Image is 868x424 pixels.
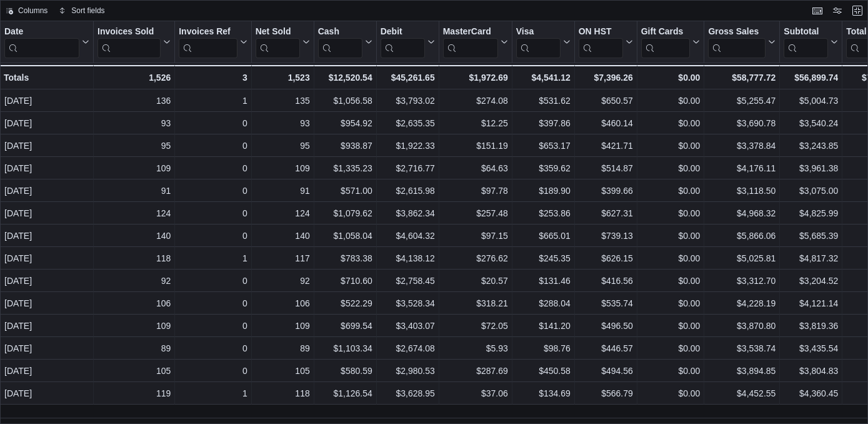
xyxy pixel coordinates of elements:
div: $710.60 [318,273,372,288]
div: $5,255.47 [708,93,776,108]
div: $3,819.36 [784,318,838,333]
button: Cash [318,26,372,58]
div: 91 [97,183,171,198]
div: 109 [256,318,310,333]
div: $3,243.85 [784,138,838,153]
div: $2,716.77 [381,161,435,176]
div: 124 [97,206,171,221]
div: $4,138.12 [381,251,435,266]
div: $1,058.04 [318,228,372,243]
div: $0.00 [641,363,701,378]
div: 93 [97,116,171,131]
div: 1,523 [256,70,310,85]
div: $938.87 [318,138,372,153]
div: [DATE] [4,116,89,131]
div: 118 [256,386,310,401]
button: Subtotal [784,26,838,58]
div: Gift Card Sales [641,26,691,58]
button: Invoices Ref [179,26,247,58]
div: 109 [97,318,171,333]
div: $276.62 [443,251,508,266]
div: $72.05 [443,318,508,333]
div: $3,961.38 [784,161,838,176]
div: 92 [256,273,310,288]
div: $3,538.74 [708,341,776,356]
div: 0 [179,161,247,176]
div: Date [4,26,79,38]
button: Exit fullscreen [850,3,865,18]
div: $0.00 [641,93,701,108]
div: $627.31 [579,206,633,221]
div: $450.58 [516,363,571,378]
div: $189.90 [516,183,571,198]
div: $4,604.32 [381,228,435,243]
div: $3,312.70 [708,273,776,288]
div: $257.48 [443,206,508,221]
div: $783.38 [318,251,372,266]
div: $4,228.19 [708,296,776,311]
button: Display options [830,3,845,18]
div: 95 [97,138,171,153]
div: $416.56 [579,273,633,288]
div: Net Sold [256,26,300,58]
div: $0.00 [641,138,701,153]
div: [DATE] [4,161,89,176]
div: $2,980.53 [381,363,435,378]
div: Date [4,26,79,58]
div: $653.17 [516,138,571,153]
div: Totals [4,70,89,85]
div: 93 [256,116,310,131]
div: 89 [97,341,171,356]
div: $531.62 [516,93,571,108]
div: $0.00 [641,386,701,401]
div: $56,899.74 [784,70,838,85]
div: $37.06 [443,386,508,401]
div: $4,825.99 [784,206,838,221]
div: $98.76 [516,341,571,356]
div: [DATE] [4,93,89,108]
div: 0 [179,318,247,333]
span: Sort fields [71,6,104,16]
div: $245.35 [516,251,571,266]
div: $274.08 [443,93,508,108]
div: $3,118.50 [708,183,776,198]
div: $58,777.72 [708,70,776,85]
div: Gross Sales [708,26,766,38]
div: $0.00 [641,273,701,288]
div: 95 [256,138,310,153]
div: Debit [381,26,425,38]
div: $141.20 [516,318,571,333]
div: $3,540.24 [784,116,838,131]
button: Date [4,26,89,58]
div: [DATE] [4,318,89,333]
div: $4,176.11 [708,161,776,176]
div: $4,121.14 [784,296,838,311]
div: 1,526 [97,70,171,85]
div: Subtotal [784,26,828,58]
div: ON HST [579,26,623,38]
div: 106 [97,296,171,311]
div: 105 [256,363,310,378]
button: Debit [381,26,435,58]
div: 106 [256,296,310,311]
div: $97.78 [443,183,508,198]
button: ON HST [579,26,633,58]
div: $3,793.02 [381,93,435,108]
div: 1 [179,386,247,401]
div: [DATE] [4,386,89,401]
div: $739.13 [579,228,633,243]
div: [DATE] [4,183,89,198]
div: [DATE] [4,251,89,266]
div: $4,360.45 [784,386,838,401]
div: $5,685.39 [784,228,838,243]
div: [DATE] [4,363,89,378]
div: $12,520.54 [318,70,372,85]
div: $665.01 [516,228,571,243]
div: $3,403.07 [381,318,435,333]
div: $45,261.65 [381,70,435,85]
div: 0 [179,116,247,131]
div: $446.57 [579,341,633,356]
div: 118 [97,251,171,266]
div: $287.69 [443,363,508,378]
div: 0 [179,341,247,356]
